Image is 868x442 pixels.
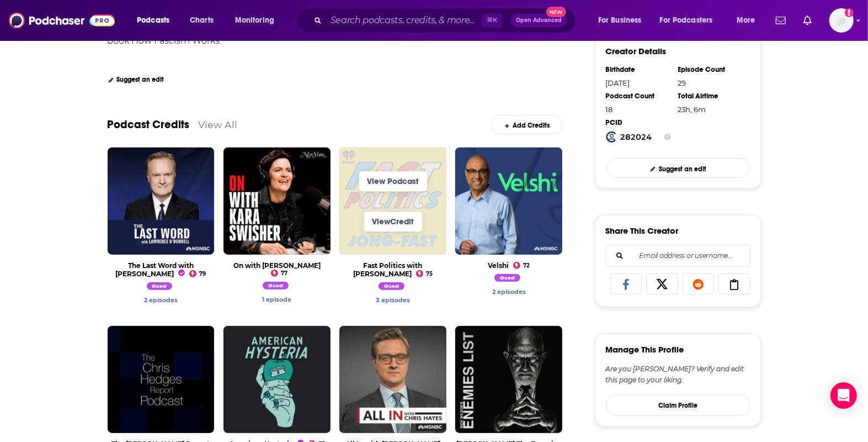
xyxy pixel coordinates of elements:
h3: Creator Details [606,46,667,56]
span: Guest [147,282,173,290]
span: For Business [598,13,642,28]
a: Jason Stanley [147,284,175,292]
span: Open Advanced [516,18,562,23]
strong: 282024 [620,132,652,142]
span: Monitoring [235,13,274,28]
div: Are you [PERSON_NAME]? Verify and edit this page to your liking. [606,364,750,386]
a: On with Kara Swisher [233,261,321,270]
a: Fast Politics with Molly Jong-Fast [353,261,422,278]
img: User Profile [829,8,854,33]
div: 18 [606,105,671,114]
div: Total Airtime [678,92,743,101]
div: Search followers [606,245,750,267]
span: 75 [426,272,433,276]
a: Show notifications dropdown [771,11,790,30]
a: Share on Reddit [683,273,715,294]
div: Episode Count [678,65,743,74]
button: open menu [129,12,184,29]
div: PCID [606,118,671,127]
button: open menu [590,12,656,29]
span: 77 [281,271,287,276]
span: 23 hours, 6 minutes, 39 seconds [678,105,706,114]
button: open menu [227,12,289,29]
a: Suggest an edit [108,76,164,83]
img: Podchaser - Follow, Share and Rate Podcasts [9,10,115,31]
span: New [546,7,566,17]
div: [DATE] [606,78,671,87]
span: Guest [379,282,404,290]
button: open menu [653,12,729,29]
div: Birthdate [606,65,671,74]
button: Show profile menu [829,8,854,33]
div: Podcast Count [606,92,671,101]
span: The Last Word with [PERSON_NAME] [115,261,193,278]
button: Claim Profile [606,394,750,416]
a: View All [199,119,238,130]
div: Search podcasts, credits, & more... [306,8,587,33]
span: Logged in as agoldsmithwissman [829,8,854,33]
span: ⌘ K [482,13,502,28]
button: Open AdvancedNew [511,14,567,27]
h3: Manage This Profile [606,344,684,355]
a: ViewCredit [364,212,422,231]
a: Jason Stanley [376,296,410,304]
a: 77 [271,270,287,277]
a: Jason Stanley [492,288,526,296]
span: Podcasts [137,13,169,28]
a: Suggest an edit [606,158,750,177]
input: Search podcasts, credits, & more... [326,12,482,29]
img: Podchaser Creator ID logo [606,131,617,143]
a: Charts [183,12,220,29]
a: Jason Stanley [494,276,523,283]
h3: Share This Creator [606,225,679,236]
svg: Add a profile image [845,8,854,17]
a: Copy Link [718,273,750,294]
a: Share on Facebook [610,273,642,294]
div: 29 [678,78,743,87]
span: Charts [190,13,214,28]
a: Add Credits [491,115,562,134]
a: View Podcast [359,171,427,191]
button: Show Info [664,131,671,143]
span: Guest [494,274,520,282]
span: Guest [263,282,289,290]
a: 75 [416,270,433,277]
a: Velshi [488,261,509,270]
a: 72 [513,262,530,269]
button: open menu [729,12,769,29]
span: For Podcasters [660,13,713,28]
a: Jason Stanley [144,296,178,304]
a: 79 [189,270,206,277]
a: The Last Word with Lawrence O’Donnell [115,261,193,278]
a: Jason Stanley [379,284,407,292]
a: Share on X/Twitter [646,273,678,294]
span: 72 [523,264,530,268]
span: More [737,13,755,28]
span: 79 [199,272,206,276]
a: Jason Stanley [262,296,291,303]
a: Show notifications dropdown [799,11,816,30]
a: Jason Stanley [263,283,291,291]
input: Email address or username... [615,245,741,266]
div: Open Intercom Messenger [830,382,857,409]
a: Podcast Credits [108,118,190,131]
